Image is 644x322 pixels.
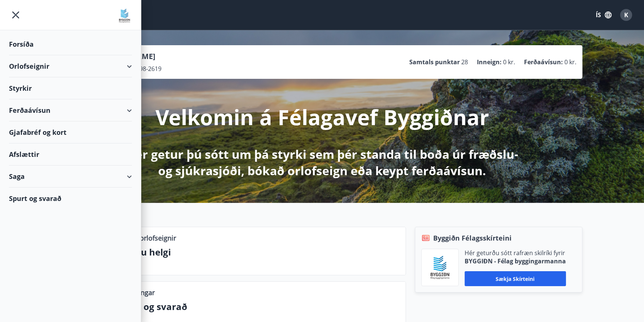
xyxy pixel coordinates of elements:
div: Orlofseignir [9,55,132,77]
img: BKlGVmlTW1Qrz68WFGMFQUcXHWdQd7yePWMkvn3i.png [427,255,453,280]
button: menu [9,8,22,22]
p: Velkomin á Félagavef Byggiðnar [155,103,489,131]
img: union_logo [117,8,132,23]
div: Forsíða [9,33,132,55]
p: Samtals punktar [409,58,460,66]
span: 0 kr. [503,58,515,66]
div: Afslættir [9,143,132,165]
p: Spurt og svarað [117,300,400,313]
p: Hér geturðu sótt rafræn skilríki fyrir [465,249,566,257]
span: Byggiðn Félagsskírteini [433,233,512,243]
span: 28 [461,58,468,66]
button: Sækja skírteini [465,271,566,286]
span: 150298-2619 [126,65,161,73]
p: BYGGIÐN - Félag byggingarmanna [465,257,566,265]
div: Ferðaávísun [9,99,132,121]
div: Saga [9,165,132,188]
div: Gjafabréf og kort [9,121,132,143]
div: Styrkir [9,77,132,99]
p: Upplýsingar [117,288,155,297]
p: Hér getur þú sótt um þá styrki sem þér standa til boða úr fræðslu- og sjúkrasjóði, bókað orlofsei... [125,146,520,179]
span: 0 kr. [564,58,576,66]
p: Lausar orlofseignir [117,233,176,243]
p: Inneign : [477,58,502,66]
button: ÍS [592,8,616,22]
button: K [617,6,635,24]
div: Spurt og svarað [9,188,132,209]
p: Ferðaávísun : [524,58,563,66]
span: K [624,11,628,19]
p: Næstu helgi [117,246,400,258]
